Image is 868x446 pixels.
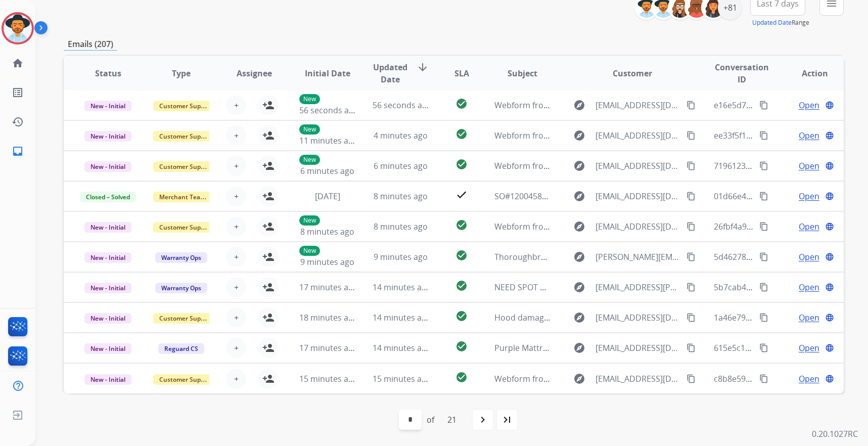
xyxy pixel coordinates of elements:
span: Webform from [EMAIL_ADDRESS][DOMAIN_NAME] on [DATE] [494,221,723,232]
span: [PERSON_NAME][EMAIL_ADDRESS][PERSON_NAME][DOMAIN_NAME] [596,251,680,263]
span: New - Initial [84,252,131,263]
span: [EMAIL_ADDRESS][DOMAIN_NAME] [596,373,680,385]
span: Purple Mattress [494,342,556,353]
p: 0.20.1027RC [812,428,858,440]
span: Webform from [EMAIL_ADDRESS][DOMAIN_NAME] on [DATE] [494,130,723,141]
mat-icon: content_copy [687,374,696,383]
button: + [226,186,246,206]
button: Updated Date [752,19,792,27]
span: Customer Support [153,161,219,172]
span: Open [799,373,819,385]
mat-icon: content_copy [687,101,696,110]
span: 56 seconds ago [373,100,432,111]
span: ee33f5f1-f356-4a90-9c72-4f8e7f37f362 [714,130,857,141]
mat-icon: explore [573,251,585,263]
mat-icon: language [825,192,834,201]
span: Hood damage-98 4 runner [494,312,596,323]
mat-icon: arrow_downward [417,61,429,73]
span: [EMAIL_ADDRESS][DOMAIN_NAME] [596,342,680,354]
span: New - Initial [84,161,131,172]
span: 9 minutes ago [300,256,354,267]
span: [EMAIL_ADDRESS][DOMAIN_NAME] [596,99,680,111]
span: [EMAIL_ADDRESS][DOMAIN_NAME] [596,311,680,324]
span: 8 minutes ago [374,221,428,232]
span: c8b8e599-5082-4e70-907e-633f8146a737 [714,373,867,384]
span: Open [799,160,819,172]
mat-icon: person_add [262,311,275,324]
mat-icon: language [825,101,834,110]
mat-icon: person_add [262,129,275,142]
span: New - Initial [84,374,131,385]
span: Customer Support [153,313,219,324]
mat-icon: person_add [262,251,275,263]
mat-icon: language [825,222,834,231]
mat-icon: language [825,131,834,140]
span: Status [95,67,121,79]
mat-icon: person_add [262,342,275,354]
mat-icon: explore [573,220,585,233]
span: Customer Support [153,374,219,385]
mat-icon: explore [573,311,585,324]
mat-icon: person_add [262,190,275,202]
mat-icon: person_add [262,160,275,172]
mat-icon: explore [573,99,585,111]
p: New [299,94,320,104]
mat-icon: check_circle [455,310,468,322]
span: Type [172,67,191,79]
mat-icon: content_copy [687,161,696,170]
span: New - Initial [84,283,131,293]
span: Assignee [237,67,272,79]
img: avatar [4,14,32,42]
span: Customer Support [153,131,219,142]
span: New - Initial [84,222,131,233]
span: Open [799,311,819,324]
span: Conversation ID [714,61,770,85]
mat-icon: person_add [262,220,275,233]
div: 21 [439,410,465,430]
span: [EMAIL_ADDRESS][PERSON_NAME][DOMAIN_NAME] [596,281,680,293]
span: Customer Support [153,101,219,111]
button: + [226,125,246,146]
p: New [299,246,320,256]
button: + [226,307,246,328]
mat-icon: check_circle [455,371,468,383]
span: Merchant Team [153,192,212,202]
span: Customer Support [153,222,219,233]
mat-icon: last_page [501,414,513,426]
mat-icon: content_copy [759,313,768,322]
span: Open [799,281,819,293]
mat-icon: content_copy [687,343,696,352]
span: 9 minutes ago [374,251,428,262]
mat-icon: content_copy [759,222,768,231]
span: New - Initial [84,131,131,142]
span: 15 minutes ago [299,373,358,384]
p: New [299,155,320,165]
mat-icon: content_copy [687,313,696,322]
mat-icon: history [12,116,24,128]
mat-icon: language [825,161,834,170]
span: Open [799,129,819,142]
span: Open [799,342,819,354]
span: + [234,160,239,172]
span: + [234,129,239,142]
span: Warranty Ops [155,252,207,263]
mat-icon: navigate_next [477,414,489,426]
mat-icon: list_alt [12,86,24,99]
span: + [234,190,239,202]
mat-icon: check_circle [455,128,468,140]
span: New - Initial [84,313,131,324]
span: 15 minutes ago [373,373,431,384]
span: 14 minutes ago [373,312,431,323]
span: 14 minutes ago [373,342,431,353]
span: 8 minutes ago [374,191,428,202]
mat-icon: language [825,343,834,352]
span: 6 minutes ago [300,165,354,176]
span: Closed – Solved [80,192,136,202]
span: SLA [454,67,469,79]
span: 56 seconds ago [299,105,358,116]
button: + [226,338,246,358]
mat-icon: inbox [12,145,24,157]
span: [EMAIL_ADDRESS][DOMAIN_NAME] [596,220,680,233]
mat-icon: content_copy [687,283,696,292]
mat-icon: content_copy [687,222,696,231]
